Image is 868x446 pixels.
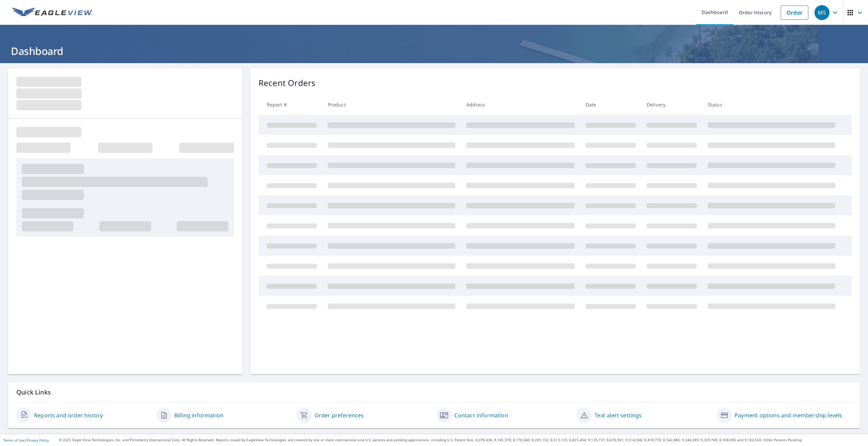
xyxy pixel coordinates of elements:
[461,95,580,115] th: Address
[34,411,103,419] a: Reports and order history
[322,95,461,115] th: Product
[59,437,865,443] p: © 2025 Eagle View Technologies, Inc. and Pictometry International Corp. All Rights Reserved. Repo...
[174,411,223,419] a: Billing information
[259,95,322,115] th: Report #
[735,411,842,419] a: Payment options and membership levels
[454,411,508,419] a: Contact information
[594,411,642,419] a: Text alert settings
[641,95,702,115] th: Delivery
[16,388,852,397] p: Quick Links
[3,438,49,442] p: |
[814,5,829,20] div: MS
[580,95,641,115] th: Date
[8,44,860,58] h1: Dashboard
[781,5,808,20] a: Order
[314,411,364,419] a: Order preferences
[3,438,25,443] a: Terms of Use
[27,438,49,443] a: Privacy Policy
[702,95,841,115] th: Status
[12,8,93,18] img: EV Logo
[259,77,316,89] p: Recent Orders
